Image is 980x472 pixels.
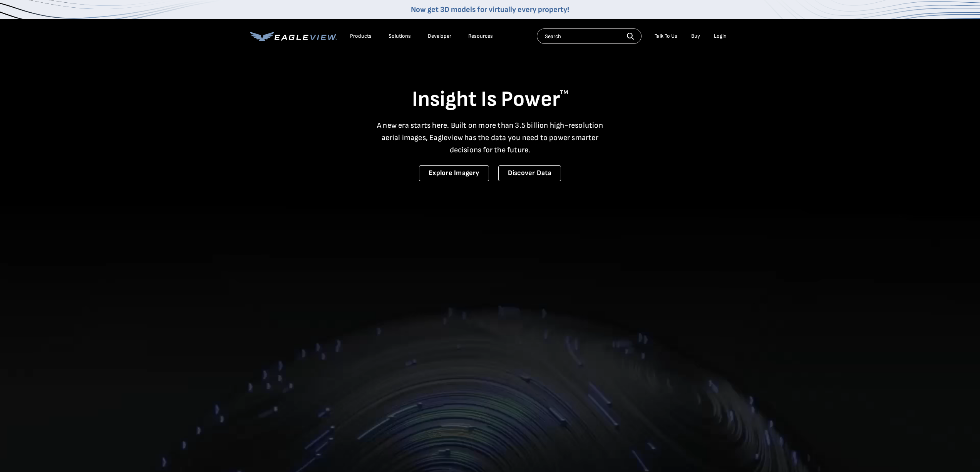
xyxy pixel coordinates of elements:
div: Solutions [389,33,411,40]
sup: TM [560,89,568,96]
a: Explore Imagery [419,165,489,181]
h1: Insight Is Power [250,86,730,113]
div: Products [350,33,372,40]
input: Search [537,28,642,44]
p: A new era starts here. Built on more than 3.5 billion high-resolution aerial images, Eagleview ha... [372,119,608,156]
a: Discover Data [498,165,561,181]
div: Resources [468,33,493,40]
a: Developer [428,33,451,40]
div: Login [714,33,727,40]
a: Buy [691,33,700,40]
div: Talk To Us [655,33,677,40]
a: Now get 3D models for virtually every property! [411,5,569,14]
